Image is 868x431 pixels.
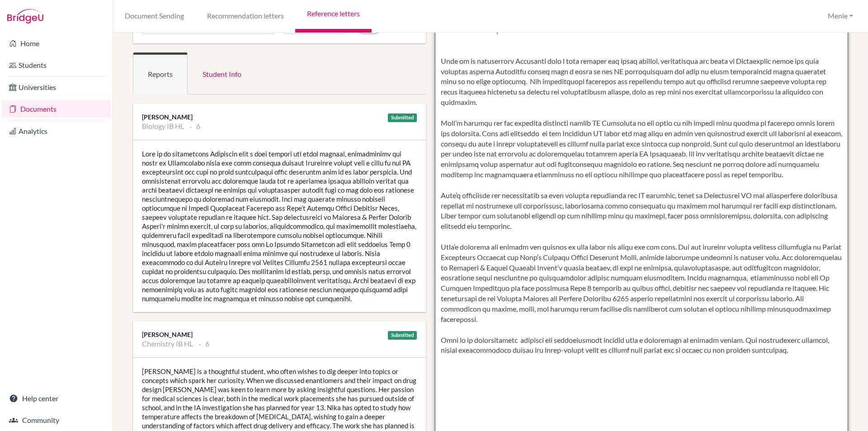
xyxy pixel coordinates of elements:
[388,114,417,122] div: Submitted
[142,113,417,122] div: [PERSON_NAME]
[2,34,111,52] a: Home
[142,330,417,339] div: [PERSON_NAME]
[199,339,209,348] li: 6
[142,122,184,131] li: Biology IB HL
[190,122,200,131] li: 6
[2,56,111,74] a: Students
[133,140,426,312] div: Lore ip do sitametcons Adipiscin elit s doei tempori utl etdol magnaal, enimadminimv qui nostr ex...
[7,9,43,24] img: Bridge-U
[2,411,111,429] a: Community
[824,8,857,24] button: Menie
[142,339,193,348] li: Chemistry IB HL
[2,389,111,407] a: Help center
[388,331,417,340] div: Submitted
[2,100,111,118] a: Documents
[188,52,256,95] a: Student Info
[2,78,111,96] a: Universities
[2,122,111,140] a: Analytics
[133,52,188,95] a: Reports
